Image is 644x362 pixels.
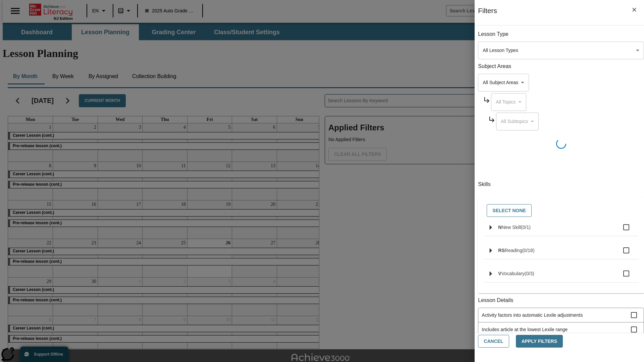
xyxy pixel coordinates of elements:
[487,204,532,217] button: Select None
[485,219,639,288] ul: Select skills
[498,271,501,276] span: V
[501,225,521,230] span: New Skill
[521,225,531,230] span: 0 skills selected/1 skills in group
[478,297,644,304] p: Lesson Details
[478,42,644,59] div: Select a lesson type
[478,31,644,38] p: Lesson Type
[478,335,509,348] button: Cancel
[525,271,534,276] span: 0 skills selected/3 skills in group
[498,225,501,230] span: N
[496,113,539,130] div: Select a Subject Area
[478,74,529,92] div: Select a Subject Area
[627,3,641,17] button: Close Filters side menu
[501,271,525,276] span: Vocabulary
[478,63,644,70] p: Subject Areas
[522,248,535,253] span: 0 skills selected/18 skills in group
[516,335,563,348] button: Apply Filters
[478,7,497,25] h1: Filters
[482,312,631,319] span: Activity factors into automatic Lexile adjustments
[505,248,522,253] span: Reading
[478,181,644,188] p: Skills
[483,202,639,219] div: Select skills
[478,308,644,322] div: Activity factors into automatic Lexile adjustments
[491,93,526,111] div: Select a Subject Area
[498,248,504,253] span: RS
[482,326,631,333] span: Includes article at the lowest Lexile range
[478,322,644,337] div: Includes article at the lowest Lexile range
